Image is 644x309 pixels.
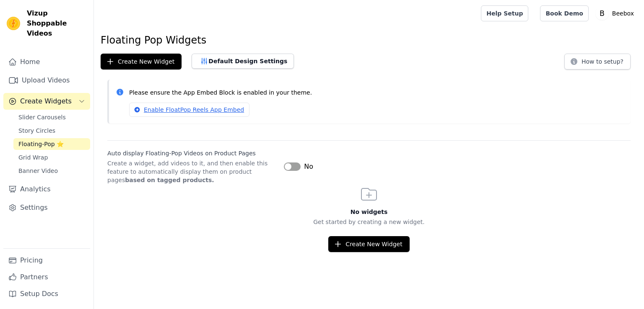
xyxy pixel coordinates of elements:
[94,218,644,226] p: Get started by creating a new widget.
[304,162,313,172] span: No
[3,286,90,302] a: Setup Docs
[328,236,409,252] button: Create New Widget
[13,152,90,163] a: Grid Wrap
[564,59,631,67] a: How to setup?
[20,96,72,106] span: Create Widgets
[107,149,277,157] label: Auto display Floating-Pop Videos on Product Pages
[18,113,66,121] span: Slider Carousels
[129,103,249,117] a: Enable FloatPop Reels App Embed
[94,208,644,216] h3: No widgets
[125,177,214,183] strong: based on tagged products.
[129,88,624,98] p: Please ensure the App Embed Block is enabled in your theme.
[600,9,605,18] text: B
[3,181,90,198] a: Analytics
[3,93,90,110] button: Create Widgets
[7,17,20,30] img: Vizup
[101,54,182,70] button: Create New Widget
[564,54,631,70] button: How to setup?
[27,8,87,39] span: Vizup Shoppable Videos
[18,126,55,135] span: Story Circles
[13,138,90,150] a: Floating-Pop ⭐
[595,6,637,21] button: B Beebox
[13,165,90,177] a: Banner Video
[192,54,294,69] button: Default Design Settings
[540,5,588,21] a: Book Demo
[609,6,637,21] p: Beebox
[18,140,64,148] span: Floating-Pop ⭐
[3,269,90,286] a: Partners
[18,167,58,175] span: Banner Video
[481,5,528,21] a: Help Setup
[3,72,90,89] a: Upload Videos
[3,199,90,216] a: Settings
[18,153,48,162] span: Grid Wrap
[107,159,277,184] p: Create a widget, add videos to it, and then enable this feature to automatically display them on ...
[13,111,90,123] a: Slider Carousels
[3,54,90,70] a: Home
[284,162,313,172] button: No
[3,252,90,269] a: Pricing
[13,125,90,136] a: Story Circles
[101,33,637,47] h1: Floating Pop Widgets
